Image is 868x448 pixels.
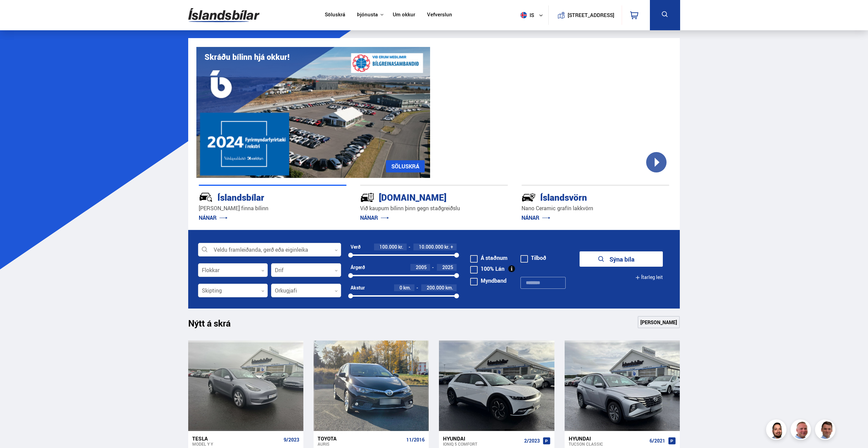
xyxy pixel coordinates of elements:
div: Model Y Y [192,442,281,446]
a: Vefverslun [427,12,452,19]
h1: Nýtt á skrá [188,318,243,332]
a: Um okkur [393,12,415,19]
p: Nano Ceramic grafín lakkvörn [521,204,669,212]
div: Íslandsvörn [521,191,645,203]
button: Þjónusta [357,12,378,18]
span: kr. [444,244,449,250]
img: JRvxyua_JYH6wB4c.svg [199,190,213,204]
a: NÁNAR [521,214,550,221]
a: SÖLUSKRÁ [386,160,425,172]
span: 2/2023 [524,438,540,444]
label: 100% Lán [470,266,504,271]
label: Tilboð [520,255,546,261]
a: [STREET_ADDRESS] [552,5,618,25]
div: Akstur [351,285,365,291]
div: Auris [318,442,404,446]
span: 9/2023 [284,437,299,443]
span: 2025 [442,264,453,270]
div: Árgerð [351,265,365,270]
button: Ítarleg leit [635,270,663,285]
span: 2005 [416,264,427,270]
div: Hyundai [443,435,521,442]
label: Á staðnum [470,255,508,261]
div: Tesla [192,435,281,442]
img: tr5P-W3DuiFaO7aO.svg [360,190,374,204]
div: IONIQ 5 COMFORT [443,442,521,446]
div: Tucson CLASSIC [569,442,647,446]
span: is [518,12,535,18]
span: kr. [398,244,403,250]
a: NÁNAR [199,214,228,221]
div: Toyota [318,435,404,442]
p: [PERSON_NAME] finna bílinn [199,204,347,212]
button: Opna LiveChat spjallviðmót [5,3,26,23]
div: [DOMAIN_NAME] [360,191,484,203]
a: [PERSON_NAME] [638,316,680,328]
span: 100.000 [379,244,397,250]
img: nhp88E3Fdnt1Opn2.png [767,420,787,441]
div: Hyundai [569,435,647,442]
span: 10.000.000 [419,244,443,250]
span: km. [445,285,453,291]
span: 6/2021 [650,438,665,444]
label: Myndband [470,278,507,283]
img: eKx6w-_Home_640_.png [196,47,430,178]
img: -Svtn6bYgwAsiwNX.svg [521,190,536,204]
p: Við kaupum bílinn þinn gegn staðgreiðslu [360,204,508,212]
button: Sýna bíla [580,251,663,267]
h1: Skráðu bílinn hjá okkur! [205,52,289,62]
button: is [518,5,548,25]
img: G0Ugv5HjCgRt.svg [188,4,260,26]
span: km. [403,285,411,291]
button: [STREET_ADDRESS] [570,12,612,18]
img: siFngHWaQ9KaOqBr.png [792,420,812,441]
span: + [450,244,453,250]
div: Íslandsbílar [199,191,322,203]
span: 200.000 [427,284,444,291]
div: Verð [351,244,360,250]
a: Söluskrá [325,12,345,19]
img: FbJEzSuNWCJXmdc-.webp [816,420,836,441]
img: svg+xml;base64,PHN2ZyB4bWxucz0iaHR0cDovL3d3dy53My5vcmcvMjAwMC9zdmciIHdpZHRoPSI1MTIiIGhlaWdodD0iNT... [520,12,527,18]
span: 0 [400,284,402,291]
a: NÁNAR [360,214,389,221]
span: 11/2016 [406,437,425,443]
